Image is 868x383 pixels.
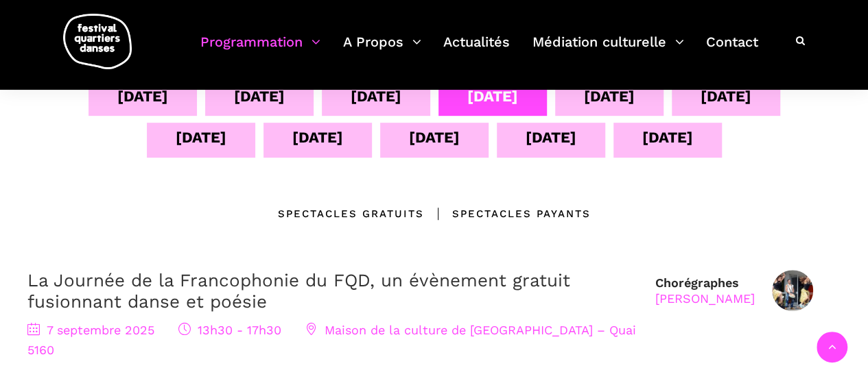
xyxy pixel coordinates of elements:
[351,84,401,108] div: [DATE]
[178,323,281,337] span: 13h30 - 17h30
[532,30,684,71] a: Médiation culturelle
[424,206,591,222] div: Spectacles Payants
[63,14,132,69] img: logo-fqd-med
[467,84,518,108] div: [DATE]
[343,30,421,71] a: A Propos
[642,125,693,149] div: [DATE]
[27,270,570,312] a: La Journée de la Francophonie du FQD, un évènement gratuit fusionnant danse et poésie
[27,323,154,337] span: 7 septembre 2025
[278,206,424,222] div: Spectacles gratuits
[292,125,343,149] div: [DATE]
[701,84,751,108] div: [DATE]
[200,30,320,71] a: Programmation
[443,30,510,71] a: Actualités
[526,125,576,149] div: [DATE]
[234,84,285,108] div: [DATE]
[27,323,636,357] span: Maison de la culture de [GEOGRAPHIC_DATA] – Quai 5160
[655,291,755,306] div: [PERSON_NAME]
[584,84,635,108] div: [DATE]
[409,125,460,149] div: [DATE]
[772,270,813,311] img: DSC_1211TaafeFanga2017
[117,84,168,108] div: [DATE]
[655,275,755,307] div: Chorégraphes
[176,125,226,149] div: [DATE]
[706,30,758,71] a: Contact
